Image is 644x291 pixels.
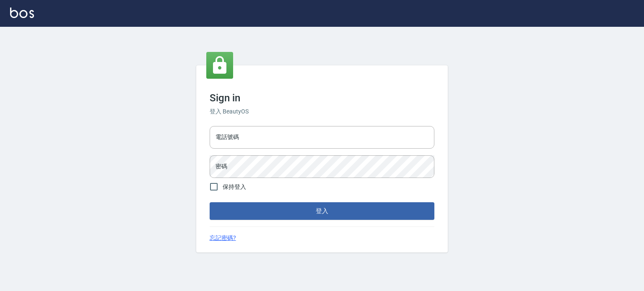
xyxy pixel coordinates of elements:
[210,202,434,220] button: 登入
[10,8,34,18] img: Logo
[210,107,434,116] h6: 登入 BeautyOS
[210,234,236,242] a: 忘記密碼?
[223,183,246,191] span: 保持登入
[210,92,434,104] h3: Sign in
